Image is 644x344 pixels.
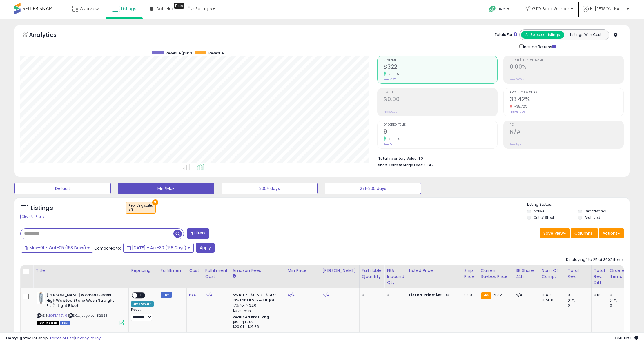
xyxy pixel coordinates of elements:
[540,228,570,238] button: Save View
[60,321,70,325] span: FBM
[288,267,318,274] div: Min Price
[510,91,623,94] span: Avg. Buybox Share
[583,6,629,19] a: Hi [PERSON_NAME]
[233,303,281,308] div: 17% for > $20
[378,163,423,168] b: Short Term Storage Fees:
[205,292,212,298] a: N/A
[6,336,101,341] div: seller snap | |
[516,292,535,298] div: N/A
[384,91,497,94] span: Profit
[610,267,631,280] div: Ordered Items
[31,204,53,212] h5: Listings
[37,292,45,304] img: 41ET8yzwknL._SL40_.jpg
[75,335,101,341] a: Privacy Policy
[489,5,496,12] i: Get Help
[574,230,593,236] span: Columns
[386,72,399,76] small: 95.16%
[599,228,624,238] button: Actions
[189,292,196,298] a: N/A
[615,335,638,341] span: 2025-10-6 18:58 GMT
[610,303,633,308] div: 0
[510,96,623,104] h2: 33.42%
[233,308,281,314] div: $0.30 min
[384,143,392,146] small: Prev: 5
[187,228,209,239] button: Filters
[510,128,623,136] h2: N/A
[384,78,396,81] small: Prev: $165
[568,303,591,308] div: 0
[610,298,618,303] small: (0%)
[233,292,281,298] div: 5% for >= $0 & <= $14.99
[161,292,172,298] small: FBM
[515,43,563,50] div: Include Returns
[131,308,154,321] div: Preset:
[233,298,281,303] div: 10% for >= $15 & <= $20
[196,243,215,253] button: Apply
[534,209,544,214] label: Active
[49,313,67,318] a: B0FLPR21J9
[594,267,605,286] div: Total Rev. Diff.
[80,6,99,12] span: Overview
[30,245,86,251] span: May-01 - Oct-05 (158 Days)
[131,267,156,274] div: Repricing
[132,245,186,251] span: [DATE] - Apr-30 (158 Days)
[205,267,228,280] div: Fulfillment Cost
[510,63,623,71] h2: 0.00%
[495,32,517,38] div: Totals For
[384,123,497,127] span: Ordered Items
[189,267,200,274] div: Cost
[384,128,497,136] h2: 9
[21,243,93,253] button: May-01 - Oct-05 (158 Days)
[481,267,511,280] div: Current Buybox Price
[94,245,121,251] span: Compared to:
[325,183,421,194] button: 271-365 days
[464,267,476,280] div: Ship Price
[498,7,505,12] span: Help
[233,320,281,325] div: $15 - $15.83
[409,267,459,274] div: Listed Price
[208,51,224,56] span: Revenue
[129,208,153,212] div: off
[424,162,433,168] span: $1.47
[161,267,184,274] div: Fulfillment
[566,257,624,263] div: Displaying 1 to 25 of 3602 items
[521,31,564,39] button: All Selected Listings
[481,292,491,299] small: FBA
[493,292,502,298] span: 71.32
[222,183,318,194] button: 365+ days
[510,143,521,146] small: Prev: N/A
[152,199,158,205] button: ×
[233,325,281,330] div: $20.01 - $21.68
[166,51,192,56] span: Revenue (prev)
[387,267,404,286] div: FBA inbound Qty
[384,59,497,62] span: Revenue
[233,315,271,320] b: Reduced Prof. Rng.
[322,292,329,298] a: N/A
[464,292,474,298] div: 0.00
[564,31,607,39] button: Listings With Cost
[29,31,68,40] h5: Analytics
[322,267,357,274] div: [PERSON_NAME]
[37,292,124,325] div: ASIN:
[233,274,236,279] small: Amazon Fees.
[610,292,633,298] div: 0
[50,335,74,341] a: Terms of Use
[137,293,146,298] span: OFF
[6,335,27,341] strong: Copyright
[36,267,126,274] div: Title
[571,228,598,238] button: Columns
[594,292,603,298] div: 0.00
[568,298,576,303] small: (0%)
[129,203,153,212] span: Repricing state :
[387,292,402,298] div: 0
[386,137,400,141] small: 80.00%
[485,1,515,19] a: Help
[510,110,525,114] small: Prev: 51.99%
[542,292,561,298] div: FBA: 0
[121,6,136,12] span: Listings
[68,313,110,318] span: | SKU: judyblue_82653_1
[384,110,397,114] small: Prev: $0.00
[378,154,619,161] li: $0
[590,6,625,12] span: Hi [PERSON_NAME]
[568,267,589,280] div: Total Rev.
